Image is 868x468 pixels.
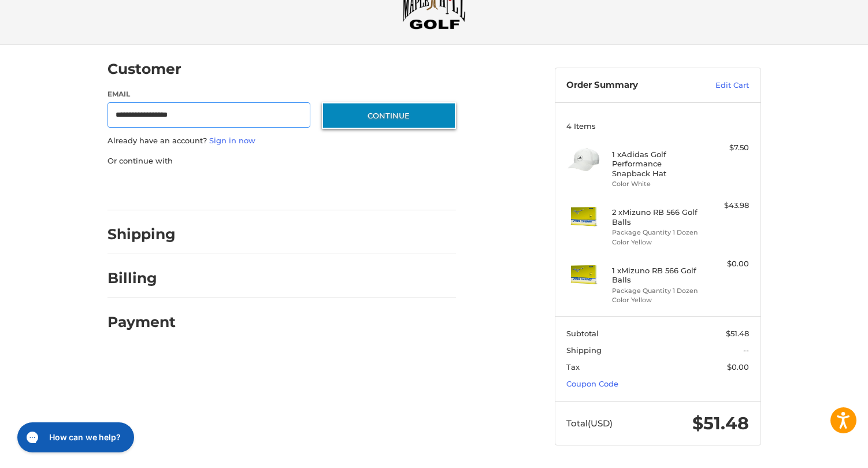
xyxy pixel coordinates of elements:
h2: Payment [107,313,176,331]
h3: Order Summary [566,80,691,91]
li: Color Yellow [612,237,700,247]
h2: Customer [107,60,181,78]
h2: Shipping [107,225,176,243]
label: Email [107,89,311,99]
span: $51.48 [726,329,749,338]
p: Already have an account? [107,135,456,147]
span: Shipping [566,346,602,355]
div: $0.00 [703,258,749,270]
h2: Billing [107,269,175,287]
li: Package Quantity 1 Dozen [612,228,700,237]
a: Sign in now [209,136,255,145]
span: Tax [566,362,580,372]
span: -- [743,346,749,355]
h4: 2 x Mizuno RB 566 Golf Balls [612,207,700,226]
li: Color Yellow [612,295,700,305]
h4: 1 x Mizuno RB 566 Golf Balls [612,266,700,285]
h4: 1 x Adidas Golf Performance Snapback Hat [612,150,700,178]
span: $0.00 [727,362,749,372]
iframe: Gorgias live chat messenger [12,418,138,456]
button: Continue [322,102,456,129]
h3: 4 Items [566,121,749,131]
li: Package Quantity 1 Dozen [612,286,700,296]
a: Coupon Code [566,379,618,388]
div: $7.50 [703,142,749,154]
iframe: PayPal-paylater [202,178,288,199]
span: Subtotal [566,329,599,338]
a: Edit Cart [691,80,749,91]
span: Total (USD) [566,418,613,429]
div: $43.98 [703,200,749,211]
li: Color White [612,179,700,189]
iframe: PayPal-venmo [299,178,386,199]
p: Or continue with [107,155,456,167]
span: $51.48 [692,413,749,434]
iframe: PayPal-paypal [103,178,190,199]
